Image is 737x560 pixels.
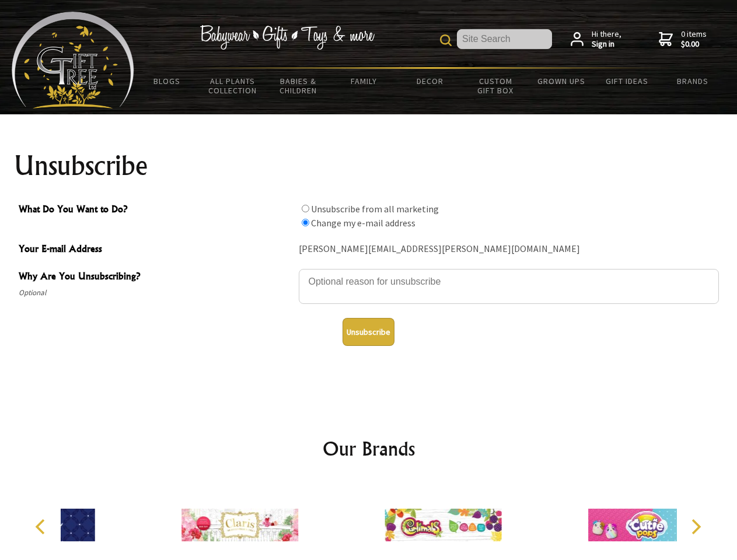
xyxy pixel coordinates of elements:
a: Brands [660,69,726,93]
span: What Do You Want to Do? [19,202,293,219]
input: Site Search [457,29,552,49]
a: Family [331,69,397,93]
input: What Do You Want to Do? [302,205,309,212]
a: BLOGS [134,69,200,93]
img: Babywear - Gifts - Toys & more [200,25,375,50]
a: Grown Ups [528,69,594,93]
button: Unsubscribe [343,318,394,346]
button: Previous [29,514,55,540]
a: 0 items$0.00 [659,29,707,50]
label: Unsubscribe from all marketing [311,203,439,215]
a: Decor [397,69,463,93]
span: Why Are You Unsubscribing? [19,269,293,286]
strong: $0.00 [681,39,707,50]
a: Hi there,Sign in [571,29,621,50]
a: Gift Ideas [594,69,660,93]
a: All Plants Collection [200,69,266,103]
img: product search [440,34,452,46]
div: [PERSON_NAME][EMAIL_ADDRESS][PERSON_NAME][DOMAIN_NAME] [299,240,719,258]
a: Babies & Children [266,69,331,103]
textarea: Why Are You Unsubscribing? [299,269,719,304]
h2: Our Brands [23,435,714,463]
strong: Sign in [592,39,621,50]
label: Change my e-mail address [311,217,415,229]
span: 0 items [681,29,707,50]
span: Your E-mail Address [19,242,293,258]
span: Optional [19,286,293,300]
span: Hi there, [592,29,621,50]
a: Custom Gift Box [463,69,529,103]
input: What Do You Want to Do? [302,219,309,226]
button: Next [683,514,708,540]
h1: Unsubscribe [14,152,724,180]
img: Babyware - Gifts - Toys and more... [12,12,134,108]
